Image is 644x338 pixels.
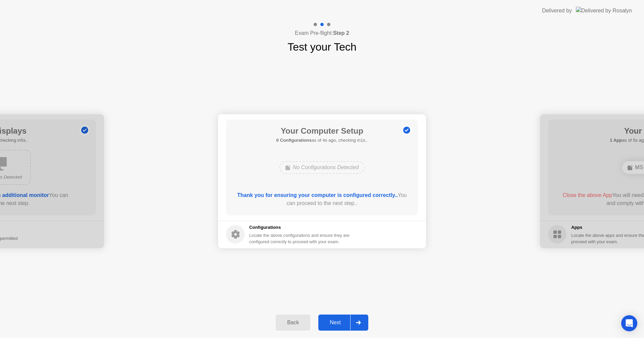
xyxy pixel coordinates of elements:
div: You can proceed to the next step.. [236,191,409,207]
div: No Configurations Detected [279,161,365,174]
h1: Your Computer Setup [276,125,368,137]
div: Open Intercom Messenger [621,315,637,331]
b: Thank you for ensuring your computer is configured correctly.. [237,192,398,198]
button: Back [276,315,310,331]
img: Delivered by Rosalyn [576,7,632,14]
div: Delivered by [542,7,572,15]
button: Next [318,315,368,331]
div: Back [278,320,308,326]
h5: Configurations [249,224,351,231]
b: 0 Configurations [276,138,312,143]
h1: Test your Tech [287,39,357,55]
b: Step 2 [333,30,349,36]
h4: Exam Pre-flight: [295,29,349,37]
h5: as of 4s ago, checking in1s.. [276,137,368,144]
div: Next [320,320,350,326]
div: Locate the above configurations and ensure they are configured correctly to proceed with your exam. [249,232,351,245]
